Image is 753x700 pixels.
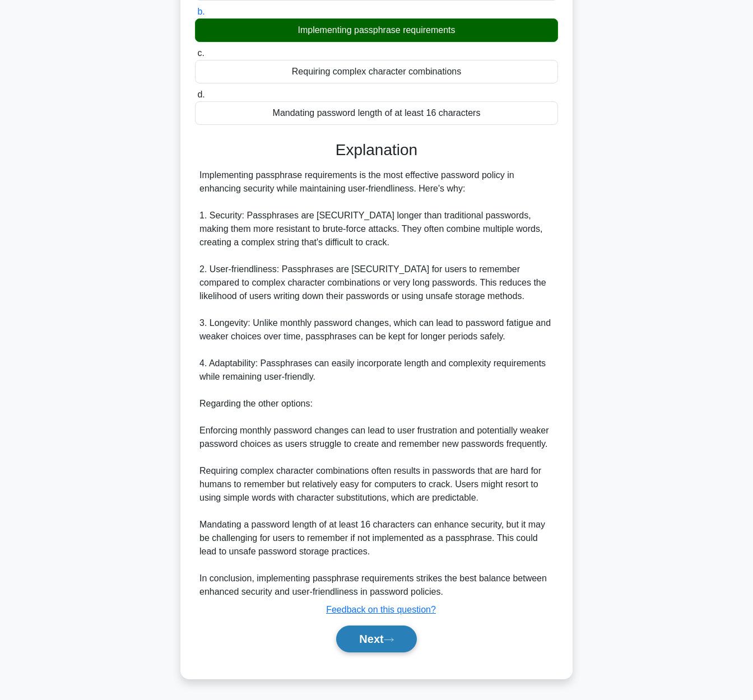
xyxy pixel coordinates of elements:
span: d. [197,90,204,99]
span: b. [197,7,204,16]
div: Implementing passphrase requirements is the most effective password policy in enhancing security ... [199,169,554,599]
div: Mandating password length of at least 16 characters [195,101,558,125]
a: Feedback on this question? [326,605,436,614]
h3: Explanation [202,141,551,160]
div: Implementing passphrase requirements [195,18,558,42]
button: Next [336,626,416,652]
div: Requiring complex character combinations [195,60,558,83]
span: c. [197,48,204,58]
